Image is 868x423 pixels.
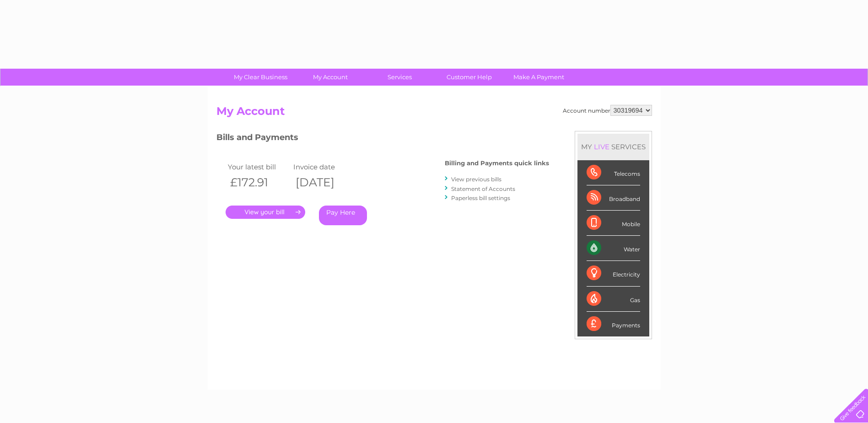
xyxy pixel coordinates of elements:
[587,287,640,312] div: Gas
[292,69,368,86] a: My Account
[563,105,652,116] div: Account number
[451,185,515,192] a: Statement of Accounts
[587,211,640,236] div: Mobile
[501,69,577,86] a: Make A Payment
[587,312,640,336] div: Payments
[223,69,298,86] a: My Clear Business
[577,134,649,160] div: MY SERVICES
[431,69,507,86] a: Customer Help
[587,261,640,286] div: Electricity
[319,206,367,225] a: Pay Here
[216,105,652,122] h2: My Account
[445,160,549,167] h4: Billing and Payments quick links
[587,160,640,185] div: Telecoms
[226,161,291,173] td: Your latest bill
[592,142,611,151] div: LIVE
[291,161,357,173] td: Invoice date
[587,236,640,261] div: Water
[587,185,640,211] div: Broadband
[451,195,510,201] a: Paperless bill settings
[451,176,501,183] a: View previous bills
[362,69,437,86] a: Services
[216,131,549,147] h3: Bills and Payments
[226,173,291,192] th: £172.91
[226,206,305,219] a: .
[291,173,357,192] th: [DATE]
